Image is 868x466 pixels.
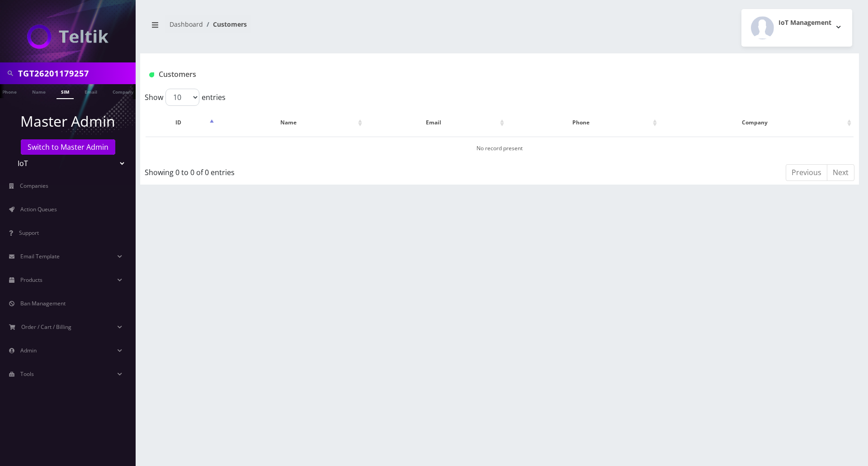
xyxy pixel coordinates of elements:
th: Email: activate to sort column ascending [365,109,506,136]
h1: Customers [149,70,731,79]
div: Showing 0 to 0 of 0 entries [145,163,434,178]
input: Search in Company [18,65,133,82]
span: Tools [20,370,34,378]
a: Previous [786,164,827,181]
img: IoT [27,24,108,49]
th: Phone: activate to sort column ascending [507,109,659,136]
nav: breadcrumb [147,15,493,41]
a: SIM [57,84,74,99]
span: Order / Cart / Billing [21,323,71,331]
select: Showentries [165,89,199,106]
span: Companies [20,182,48,190]
span: Products [20,276,42,284]
a: Switch to Master Admin [21,139,115,155]
li: Customers [203,19,247,29]
th: Name: activate to sort column ascending [217,109,364,136]
button: IoT Management [741,9,852,47]
span: Email Template [20,252,60,260]
a: Email [80,84,102,98]
th: Company: activate to sort column ascending [660,109,854,136]
a: Dashboard [170,20,203,29]
th: ID: activate to sort column descending [146,109,216,136]
td: No record present [146,137,854,160]
a: Next [827,164,854,181]
label: Show entries [145,89,226,106]
span: Admin [20,347,37,354]
a: Name [28,84,50,98]
h2: IoT Management [778,19,831,27]
a: Company [108,84,138,98]
span: Action Queues [20,205,57,213]
span: Support [19,229,39,237]
span: Ban Management [20,300,66,307]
